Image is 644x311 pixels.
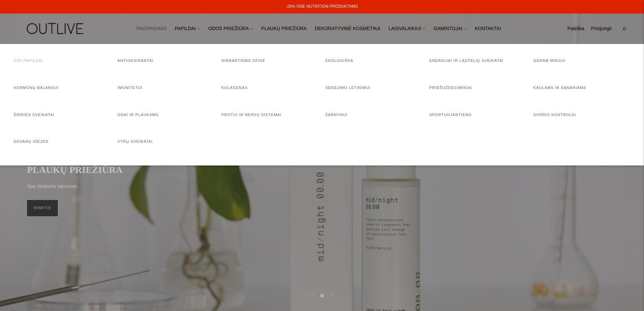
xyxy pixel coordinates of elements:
a: KONTAKTAI [475,21,501,36]
a: LAISVALAIKIUI [388,21,425,36]
a: PAGRINDINIS [136,21,167,36]
a: 0 [618,21,630,36]
a: PAPILDAI [175,21,200,36]
a: Prisijungti [591,21,612,36]
a: PLAUKŲ PRIEŽIŪRA [261,21,307,36]
span: 0 [620,24,629,34]
img: OUTLIVE [14,17,98,40]
a: DEKORATYVINĖ KOSMETIKA [315,21,380,36]
a: ODOS PRIEŽIŪRA [208,21,253,36]
a: -20% ONE NUTRITION PRODUKTAMS [286,4,358,9]
a: Paieška [567,21,584,36]
a: GAMINTOJAI [433,21,467,36]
